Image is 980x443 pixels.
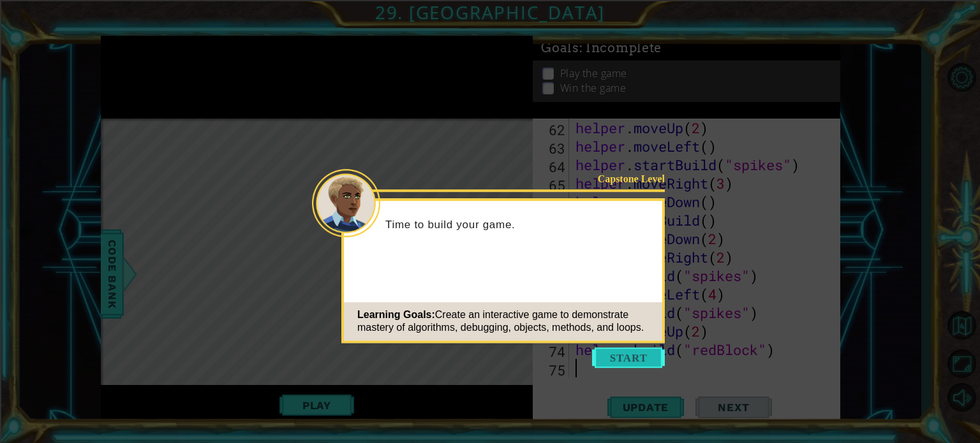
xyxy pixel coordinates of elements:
[5,5,975,17] div: Sort A > Z
[385,218,653,232] p: Time to build your game.
[5,51,975,62] div: Options
[357,309,435,320] span: Learning Goals:
[5,17,975,28] div: Sort New > Old
[5,62,975,74] div: Sign out
[5,85,975,97] div: Move To ...
[5,28,975,40] div: Move To ...
[592,347,665,368] button: Start
[584,172,665,185] div: Capstone Level
[5,74,975,85] div: Rename
[357,309,644,333] span: Create an interactive game to demonstrate mastery of algorithms, debugging, objects, methods, and...
[5,40,975,51] div: Delete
